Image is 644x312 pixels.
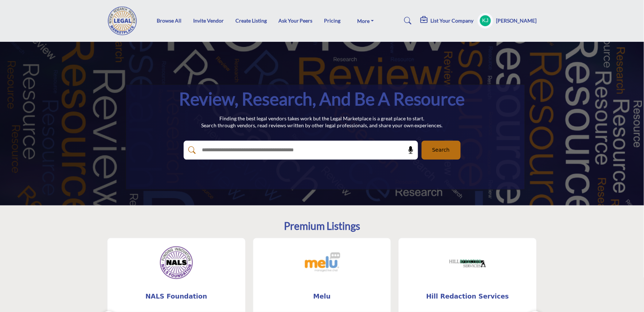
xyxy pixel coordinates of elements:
a: More [352,16,379,26]
a: Pricing [324,17,341,24]
span: Search [432,146,450,154]
a: Hill Redaction Services [399,287,536,306]
img: Melu [304,245,340,282]
button: Show hide supplier dropdown [477,13,493,29]
img: Hill Redaction Services [449,245,486,282]
img: NALS Foundation [158,245,195,282]
a: Melu [253,287,391,306]
a: Create Listing [235,17,267,24]
h5: [PERSON_NAME] [496,17,537,24]
span: Hill Redaction Services [410,292,526,301]
span: Melu [264,292,380,301]
a: Invite Vendor [193,17,224,24]
b: Hill Redaction Services [410,287,526,306]
a: NALS Foundation [108,287,245,306]
h5: List Your Company [431,17,474,24]
p: Search through vendors, read reviews written by other legal professionals, and share your own exp... [201,122,443,129]
a: Search [397,15,417,27]
b: NALS Foundation [118,287,234,306]
button: Search [422,141,461,160]
h2: Premium Listings [284,220,360,232]
b: Melu [264,287,380,306]
a: Browse All [157,17,182,24]
div: List Your Company [420,16,474,25]
a: Ask Your Peers [278,17,313,24]
img: Site Logo [107,6,141,35]
p: Finding the best legal vendors takes work but the Legal Marketplace is a great place to start. [201,115,443,122]
span: NALS Foundation [118,292,234,301]
h1: Review, Research, and be a Resource [179,88,465,110]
